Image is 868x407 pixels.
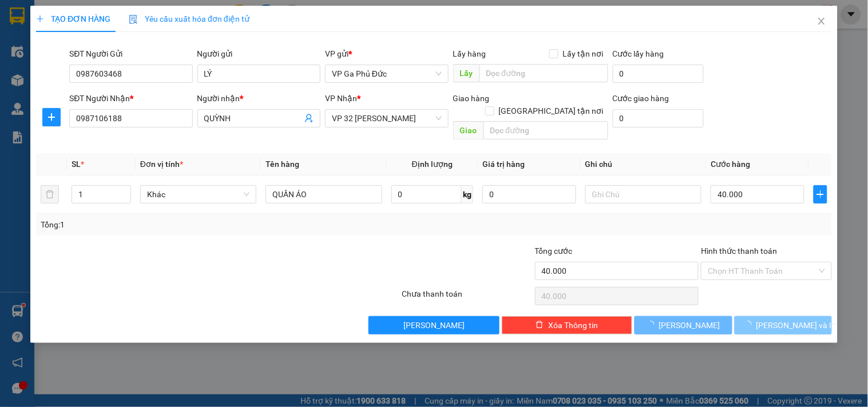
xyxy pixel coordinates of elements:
span: Tên hàng [265,159,299,169]
label: Cước lấy hàng [613,49,664,58]
span: loading [744,321,756,329]
button: deleteXóa Thông tin [502,316,632,334]
span: Lấy hàng [453,49,486,58]
button: delete [41,185,59,203]
input: VD: Bàn, Ghế [265,185,382,203]
button: [PERSON_NAME] [635,316,732,334]
span: loading [647,321,659,329]
span: plus [814,190,827,199]
span: Xóa Thông tin [548,319,598,332]
span: VP Ga Phủ Đức [332,65,441,82]
button: Close [806,6,838,38]
button: [PERSON_NAME] và In [735,316,832,334]
input: Dọc đường [479,64,608,82]
div: VP gửi [325,47,448,60]
span: SL [72,159,81,169]
input: 0 [482,185,576,203]
div: Chưa thanh toán [401,288,533,308]
input: Cước lấy hàng [613,65,704,83]
label: Cước giao hàng [613,94,669,103]
span: VP 32 Mạc Thái Tổ [332,110,441,127]
span: [PERSON_NAME] [403,319,465,332]
span: Giao [453,121,483,139]
span: Khác [147,186,249,203]
div: Người nhận [197,92,320,105]
input: Dọc đường [483,121,608,139]
span: [PERSON_NAME] [659,319,720,332]
span: user-add [304,114,314,123]
th: Ghi chú [581,153,706,175]
div: SĐT Người Nhận [69,92,192,105]
span: Đơn vị tính [140,159,183,169]
span: VP Nhận [325,94,357,103]
span: Tổng cước [535,246,573,256]
span: [GEOGRAPHIC_DATA] tận nơi [494,105,608,117]
span: Định lượng [412,159,453,169]
span: close [817,17,826,26]
span: [PERSON_NAME] và In [756,319,837,332]
input: Ghi Chú [585,185,701,203]
span: Lấy [453,64,479,82]
span: plus [43,113,60,122]
span: Giá trị hàng [482,159,525,169]
span: TẠO ĐƠN HÀNG [36,14,110,23]
span: Yêu cầu xuất hóa đơn điện tử [129,14,249,23]
div: Người gửi [197,47,320,60]
span: Cước hàng [711,159,750,169]
span: kg [462,185,473,203]
span: Giao hàng [453,94,490,103]
span: delete [536,321,544,330]
button: plus [814,185,827,203]
div: SĐT Người Gửi [69,47,192,60]
label: Hình thức thanh toán [701,246,777,256]
div: Tổng: 1 [41,218,336,231]
input: Cước giao hàng [613,109,704,127]
img: icon [129,15,138,24]
button: [PERSON_NAME] [368,316,499,334]
button: plus [42,108,61,126]
span: plus [36,15,44,23]
span: Lấy tận nơi [558,47,608,60]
